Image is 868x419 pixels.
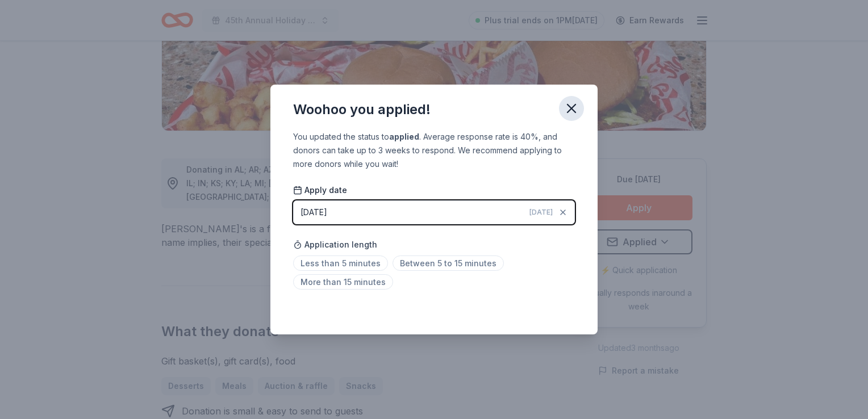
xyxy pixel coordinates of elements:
[293,185,347,196] span: Apply date
[393,255,504,271] span: Between 5 to 15 minutes
[293,255,388,271] span: Less than 5 minutes
[293,200,575,224] button: [DATE][DATE]
[293,100,431,119] div: Woohoo you applied!
[293,238,377,252] span: Application length
[301,206,327,219] div: [DATE]
[389,132,419,141] b: applied
[293,130,575,171] div: You updated the status to . Average response rate is 40%, and donors can take up to 3 weeks to re...
[293,274,393,290] span: More than 15 minutes
[529,208,553,217] span: [DATE]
